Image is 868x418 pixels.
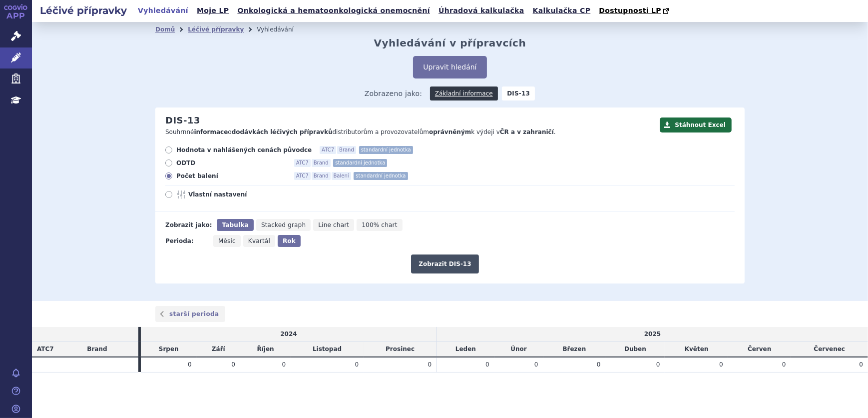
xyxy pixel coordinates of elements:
[859,361,863,368] span: 0
[312,172,331,180] span: Brand
[728,342,791,357] td: Červen
[534,361,538,368] span: 0
[605,342,665,357] td: Duben
[141,342,197,357] td: Srpen
[248,237,270,244] span: Kvartál
[261,221,306,228] span: Stacked graph
[165,219,212,231] div: Zobrazit jako:
[283,237,296,244] span: Rok
[543,342,606,357] td: Březen
[165,235,208,247] div: Perioda:
[354,172,408,180] span: standardní jednotka
[437,342,494,357] td: Leden
[312,159,331,167] span: Brand
[176,172,286,180] span: Počet balení
[294,172,311,180] span: ATC7
[197,342,240,357] td: Září
[413,56,486,78] button: Upravit hledání
[320,146,336,154] span: ATC7
[719,361,723,368] span: 0
[240,342,291,357] td: Říjen
[282,361,286,368] span: 0
[428,361,432,368] span: 0
[165,128,655,136] p: Souhrnné o distributorům a provozovatelům k výdeji v .
[437,327,868,341] td: 2025
[176,146,312,154] span: Hodnota v nahlášených cenách původce
[791,342,868,357] td: Červenec
[494,342,543,357] td: Únor
[155,26,175,33] a: Domů
[135,4,191,17] a: Vyhledávání
[502,86,535,100] strong: DIS-13
[374,37,526,49] h2: Vyhledávání v přípravcích
[333,159,387,167] span: standardní jednotka
[430,86,498,100] a: Základní informace
[222,221,248,228] span: Tabulka
[365,86,423,100] span: Zobrazeno jako:
[782,361,786,368] span: 0
[231,361,235,368] span: 0
[364,342,437,357] td: Prosinec
[500,128,554,135] strong: ČR a v zahraničí
[599,6,661,14] span: Dostupnosti LP
[165,115,200,126] h2: DIS-13
[155,306,225,322] a: starší perioda
[429,128,471,135] strong: oprávněným
[355,361,359,368] span: 0
[257,22,307,37] li: Vyhledávání
[660,117,732,132] button: Stáhnout Excel
[656,361,660,368] span: 0
[435,4,527,17] a: Úhradová kalkulačka
[32,3,135,17] h2: Léčivé přípravky
[294,159,311,167] span: ATC7
[141,327,437,341] td: 2024
[362,221,397,228] span: 100% chart
[337,146,356,154] span: Brand
[37,345,54,352] span: ATC7
[597,361,601,368] span: 0
[176,159,286,167] span: ODTD
[318,221,349,228] span: Line chart
[665,342,728,357] td: Květen
[218,237,236,244] span: Měsíc
[232,128,333,135] strong: dodávkách léčivých přípravků
[234,4,433,17] a: Onkologická a hematoonkologická onemocnění
[194,4,232,17] a: Moje LP
[87,345,107,352] span: Brand
[411,254,478,273] button: Zobrazit DIS-13
[485,361,489,368] span: 0
[188,190,298,198] span: Vlastní nastavení
[359,146,413,154] span: standardní jednotka
[332,172,351,180] span: Balení
[596,4,674,18] a: Dostupnosti LP
[194,128,228,135] strong: informace
[291,342,364,357] td: Listopad
[188,361,192,368] span: 0
[188,26,244,33] a: Léčivé přípravky
[530,4,594,17] a: Kalkulačka CP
